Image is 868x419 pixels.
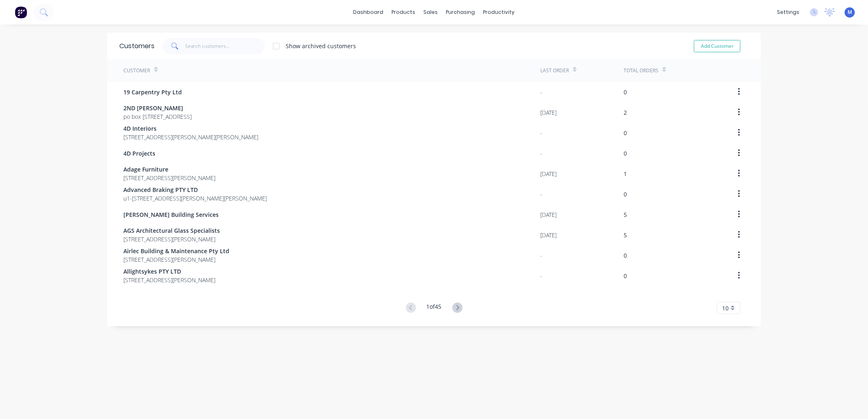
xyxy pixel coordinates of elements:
[540,231,557,239] div: [DATE]
[123,88,182,96] span: 19 Carpentry Pty Ltd
[123,226,220,235] span: AGS Architectural Glass Specialists
[624,251,627,260] div: 0
[123,210,219,219] span: [PERSON_NAME] Building Services
[349,6,388,18] a: dashboard
[722,304,729,312] span: 10
[388,6,420,18] div: products
[540,251,542,260] div: -
[123,104,192,112] span: 2ND [PERSON_NAME]
[186,38,265,54] input: Search customers...
[624,169,627,178] div: 1
[123,174,215,182] span: [STREET_ADDRESS][PERSON_NAME]
[123,149,155,158] span: 4D Projects
[540,272,542,280] div: -
[123,276,215,284] span: [STREET_ADDRESS][PERSON_NAME]
[15,6,27,18] img: Factory
[624,67,658,74] div: Total Orders
[540,108,557,117] div: [DATE]
[624,129,627,137] div: 0
[624,108,627,117] div: 2
[624,149,627,158] div: 0
[624,190,627,198] div: 0
[540,67,569,74] div: Last Order
[540,88,542,96] div: -
[119,41,154,51] div: Customers
[123,124,258,133] span: 4D Interiors
[123,235,220,243] span: [STREET_ADDRESS][PERSON_NAME]
[427,302,442,314] div: 1 of 45
[540,210,557,219] div: [DATE]
[286,42,356,50] div: Show archived customers
[694,40,740,52] button: Add Customer
[123,247,229,255] span: Airlec Building & Maintenance Pty Ltd
[123,112,192,121] span: po box [STREET_ADDRESS]
[624,231,627,239] div: 5
[773,6,803,18] div: settings
[540,190,542,198] div: -
[624,88,627,96] div: 0
[123,194,267,203] span: u1-[STREET_ADDRESS][PERSON_NAME][PERSON_NAME]
[123,267,215,276] span: Allightsykes PTY LTD
[123,165,215,174] span: Adage Furniture
[540,129,542,137] div: -
[624,272,627,280] div: 0
[123,255,229,264] span: [STREET_ADDRESS][PERSON_NAME]
[540,149,542,158] div: -
[624,210,627,219] div: 5
[540,169,557,178] div: [DATE]
[123,185,267,194] span: Advanced Braking PTY LTD
[420,6,442,18] div: sales
[848,9,852,16] span: M
[442,6,479,18] div: purchasing
[479,6,519,18] div: productivity
[123,133,258,141] span: [STREET_ADDRESS][PERSON_NAME][PERSON_NAME]
[123,67,150,74] div: Customer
